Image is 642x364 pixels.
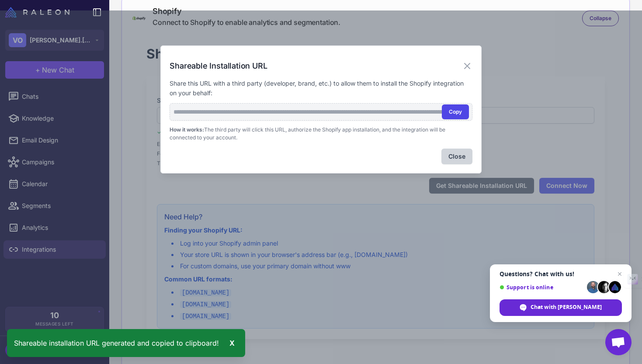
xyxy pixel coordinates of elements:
p: Share this URL with a third party (developer, brand, etc.) to allow them to install the Shopify i... [170,79,472,98]
p: The third party will click this URL, authorize the Shopify app installation, and the integration ... [170,126,472,142]
img: Raleon Logo [5,7,69,17]
div: Chat with Raleon [500,299,622,316]
h3: Shareable Installation URL [170,60,267,72]
span: Close chat [614,269,625,279]
strong: How it works: [170,126,204,133]
div: Shopify [153,5,340,17]
div: Open chat [605,329,632,355]
a: Raleon Logo [5,7,73,17]
div: X [226,336,238,350]
span: Questions? Chat with us! [500,270,622,277]
span: Chat with [PERSON_NAME] [531,303,602,311]
span: Support is online [500,284,584,291]
div: Shareable installation URL generated and copied to clipboard! [7,329,245,357]
button: Close [441,149,472,164]
button: Copy [442,104,469,119]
